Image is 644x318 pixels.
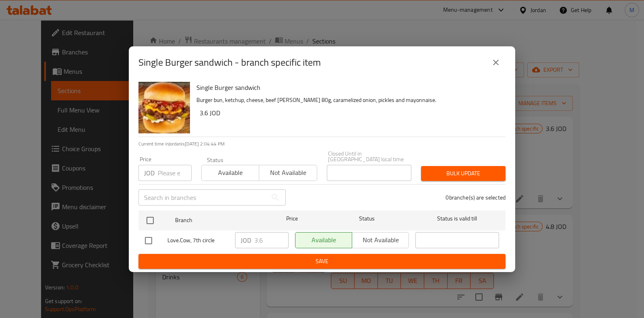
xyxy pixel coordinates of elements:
span: Status [325,214,409,224]
p: JOD [241,235,251,245]
span: Branch [175,215,259,225]
button: Bulk update [421,166,506,181]
p: 0 branche(s) are selected [446,193,506,202]
img: Single Burger sandwich [138,82,190,133]
span: Price [265,214,319,224]
span: Status is valid till [415,214,499,224]
span: Love.Cow, 7th circle [167,235,229,245]
p: Current time in Jordan is [DATE] 2:04:44 PM [138,140,506,148]
h6: Single Burger sandwich [196,82,499,93]
input: Please enter price [254,232,289,248]
span: Not available [262,167,314,179]
input: Please enter price [158,165,192,181]
button: Not available [259,165,317,181]
input: Search in branches [138,189,267,206]
p: JOD [144,168,155,178]
span: Save [145,256,499,266]
button: Available [201,165,259,181]
h2: Single Burger sandwich - branch specific item [138,56,321,69]
span: Bulk update [427,168,499,179]
span: Available [205,167,256,179]
button: Save [138,254,506,269]
button: close [486,53,506,72]
p: Burger bun, ketchup, cheese, beef [PERSON_NAME] 80g, caramelized onion, pickles and mayonnaise. [196,95,499,105]
h6: 3.6 JOD [200,107,499,118]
